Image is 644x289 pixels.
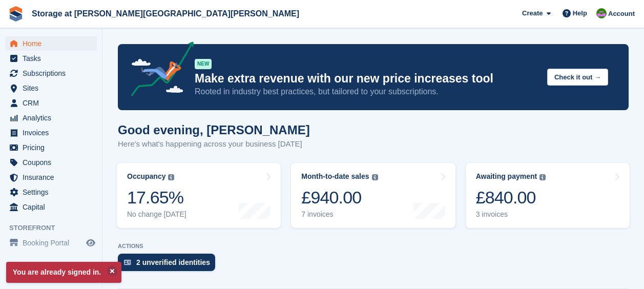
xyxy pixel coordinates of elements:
[466,163,630,228] a: Awaiting payment £840.00 3 invoices
[8,6,24,22] img: stora-icon-8386f47178a22dfd0bd8f6a31ec36ba5ce8667c1dd55bd0f319d3a0aa187defe.svg
[5,200,97,214] a: menu
[5,96,97,110] a: menu
[5,66,97,80] a: menu
[23,200,84,214] span: Capital
[5,170,97,184] a: menu
[5,236,97,250] a: menu
[522,8,543,18] span: Create
[127,210,186,219] div: No change [DATE]
[127,187,186,208] div: 17.65%
[118,243,629,250] p: ACTIONS
[6,262,121,283] p: You are already signed in.
[117,163,281,228] a: Occupancy 17.65% No change [DATE]
[23,170,84,184] span: Insurance
[5,111,97,125] a: menu
[5,185,97,199] a: menu
[539,174,546,180] img: icon-info-grey-7440780725fd019a000dd9b08b2336e03edf1995a4989e88bcd33f0948082b44.svg
[23,140,84,155] span: Pricing
[476,172,537,181] div: Awaiting payment
[301,172,369,181] div: Month-to-date sales
[122,42,194,100] img: price-adjustments-announcement-icon-8257ccfd72463d97f412b2fc003d46551f7dbcb40ab6d574587a9cd5c0d94...
[195,71,539,86] p: Make extra revenue with our new price increases tool
[301,210,378,219] div: 7 invoices
[5,126,97,140] a: menu
[5,155,97,170] a: menu
[596,8,607,18] img: Mark Spendlove
[573,8,587,18] span: Help
[23,51,84,66] span: Tasks
[195,59,212,69] div: NEW
[301,187,378,208] div: £940.00
[5,51,97,66] a: menu
[9,223,102,233] span: Storefront
[136,258,210,266] div: 2 unverified identities
[118,123,310,137] h1: Good evening, [PERSON_NAME]
[5,140,97,155] a: menu
[291,163,455,228] a: Month-to-date sales £940.00 7 invoices
[476,187,546,208] div: £840.00
[5,36,97,51] a: menu
[124,259,131,265] img: verify_identity-adf6edd0f0f0b5bbfe63781bf79b02c33cf7c696d77639b501bdc392416b5a36.svg
[85,237,97,249] a: Preview store
[127,172,165,181] div: Occupancy
[23,96,84,110] span: CRM
[372,174,378,180] img: icon-info-grey-7440780725fd019a000dd9b08b2336e03edf1995a4989e88bcd33f0948082b44.svg
[23,185,84,199] span: Settings
[23,155,84,170] span: Coupons
[547,69,608,86] button: Check it out →
[23,36,84,51] span: Home
[608,9,635,19] span: Account
[23,66,84,80] span: Subscriptions
[23,126,84,140] span: Invoices
[195,86,539,97] p: Rooted in industry best practices, but tailored to your subscriptions.
[28,5,303,22] a: Storage at [PERSON_NAME][GEOGRAPHIC_DATA][PERSON_NAME]
[23,111,84,125] span: Analytics
[118,138,310,150] p: Here's what's happening across your business [DATE]
[23,236,84,250] span: Booking Portal
[5,81,97,95] a: menu
[476,210,546,219] div: 3 invoices
[118,254,220,276] a: 2 unverified identities
[23,81,84,95] span: Sites
[168,174,174,180] img: icon-info-grey-7440780725fd019a000dd9b08b2336e03edf1995a4989e88bcd33f0948082b44.svg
